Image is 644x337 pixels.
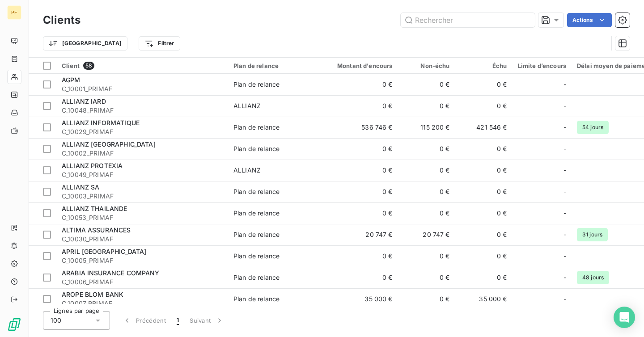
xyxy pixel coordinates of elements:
[177,316,179,325] span: 1
[398,245,455,267] td: 0 €
[577,271,609,284] span: 48 jours
[62,256,223,265] span: C_10005_PRIMAF
[62,97,106,105] span: ALLIANZ IARD
[614,307,635,328] div: Open Intercom Messenger
[321,267,398,288] td: 0 €
[233,295,280,303] div: Plan de relance
[233,123,280,132] div: Plan de relance
[43,36,127,51] button: [GEOGRAPHIC_DATA]
[233,252,280,261] div: Plan de relance
[398,288,455,310] td: 0 €
[398,74,455,95] td: 0 €
[455,74,513,95] td: 0 €
[321,138,398,160] td: 0 €
[403,62,450,69] div: Non-échu
[321,245,398,267] td: 0 €
[233,62,316,69] div: Plan de relance
[62,127,223,136] span: C_10029_PRIMAF
[518,62,566,69] div: Limite d’encours
[455,95,513,117] td: 0 €
[455,202,513,224] td: 0 €
[398,181,455,202] td: 0 €
[62,140,156,148] span: ALLIANZ [GEOGRAPHIC_DATA]
[7,317,21,332] img: Logo LeanPay
[461,62,507,69] div: Échu
[398,267,455,288] td: 0 €
[62,248,146,255] span: APRIL [GEOGRAPHIC_DATA]
[398,95,455,117] td: 0 €
[62,235,223,244] span: C_10030_PRIMAF
[233,80,280,89] div: Plan de relance
[233,273,280,282] div: Plan de relance
[398,160,455,181] td: 0 €
[184,311,229,330] button: Suivant
[171,311,184,330] button: 1
[233,144,280,153] div: Plan de relance
[398,224,455,245] td: 20 747 €
[563,144,566,153] span: -
[563,295,566,303] span: -
[321,74,398,95] td: 0 €
[62,205,127,212] span: ALLIANZ THAILANDE
[139,36,180,51] button: Filtrer
[321,202,398,224] td: 0 €
[321,95,398,117] td: 0 €
[398,202,455,224] td: 0 €
[62,170,223,179] span: C_10049_PRIMAF
[326,62,393,69] div: Montant d'encours
[455,138,513,160] td: 0 €
[563,273,566,282] span: -
[83,62,94,70] span: 58
[563,101,566,110] span: -
[62,162,123,169] span: ALLIANZ PROTEXIA
[455,224,513,245] td: 0 €
[62,269,160,277] span: ARABIA INSURANCE COMPANY
[62,84,223,93] span: C_10001_PRIMAF
[62,62,80,69] span: Client
[563,80,566,89] span: -
[455,267,513,288] td: 0 €
[233,101,261,110] div: ALLIANZ
[401,13,535,27] input: Rechercher
[455,245,513,267] td: 0 €
[563,230,566,239] span: -
[567,13,612,27] button: Actions
[577,121,609,134] span: 54 jours
[233,209,280,218] div: Plan de relance
[563,123,566,132] span: -
[455,181,513,202] td: 0 €
[43,12,80,28] h3: Clients
[321,224,398,245] td: 20 747 €
[51,316,61,325] span: 100
[563,166,566,175] span: -
[62,149,223,158] span: C_10002_PRIMAF
[563,252,566,261] span: -
[62,183,100,191] span: ALLIANZ SA
[563,209,566,218] span: -
[321,117,398,138] td: 536 746 €
[563,187,566,196] span: -
[321,160,398,181] td: 0 €
[117,311,171,330] button: Précédent
[62,278,223,286] span: C_10006_PRIMAF
[62,76,80,84] span: AGPM
[7,5,21,20] div: PF
[321,181,398,202] td: 0 €
[455,117,513,138] td: 421 546 €
[62,192,223,201] span: C_10003_PRIMAF
[62,106,223,115] span: C_10048_PRIMAF
[233,166,261,175] div: ALLIANZ
[233,230,280,239] div: Plan de relance
[455,288,513,310] td: 35 000 €
[233,187,280,196] div: Plan de relance
[455,160,513,181] td: 0 €
[62,291,123,298] span: AROPE BLOM BANK
[398,117,455,138] td: 115 200 €
[62,226,131,234] span: ALTIMA ASSURANCES
[577,228,608,241] span: 31 jours
[62,213,223,222] span: C_10053_PRIMAF
[62,299,223,308] span: C_10007_PRIMAF
[398,138,455,160] td: 0 €
[321,288,398,310] td: 35 000 €
[62,119,140,126] span: ALLIANZ INFORMATIQUE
